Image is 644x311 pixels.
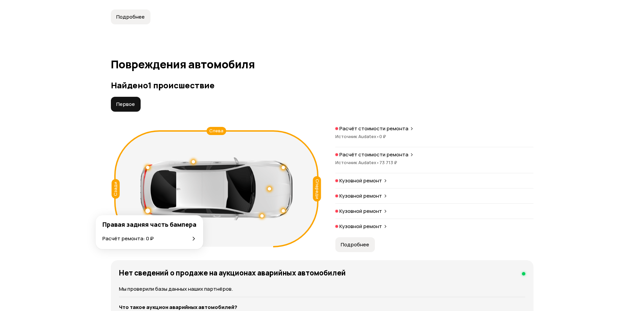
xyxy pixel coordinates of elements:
[119,268,346,277] h4: Нет сведений о продаже на аукционах аварийных автомобилей
[111,97,141,112] button: Первое
[335,237,375,252] button: Подробнее
[335,133,379,139] span: Источник Audatex
[116,14,145,20] span: Подробнее
[376,159,379,165] span: •
[379,133,386,139] span: 0 ₽
[111,58,533,70] h1: Повреждения автомобиля
[339,193,382,199] p: Кузовной ремонт
[379,159,397,165] span: 73 713 ₽
[339,177,382,184] p: Кузовной ремонт
[339,125,408,132] p: Расчёт стоимости ремонта
[111,81,533,90] h3: Найдено 1 происшествие
[119,304,237,311] strong: Что такое аукцион аварийных автомобилей?
[116,101,135,108] span: Первое
[339,208,382,215] p: Кузовной ремонт
[112,179,120,199] div: Сзади
[111,9,150,24] button: Подробнее
[119,285,525,293] p: Мы проверили базы данных наших партнёров.
[339,223,382,230] p: Кузовной ремонт
[207,127,226,135] div: Слева
[339,151,408,158] p: Расчёт стоимости ремонта
[341,241,369,248] span: Подробнее
[376,133,379,139] span: •
[313,176,321,201] div: Спереди
[335,159,379,165] span: Источник Audatex
[102,221,196,228] h4: Правая задняя часть бампера
[102,235,154,242] p: Расчёт ремонта: 0 ₽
